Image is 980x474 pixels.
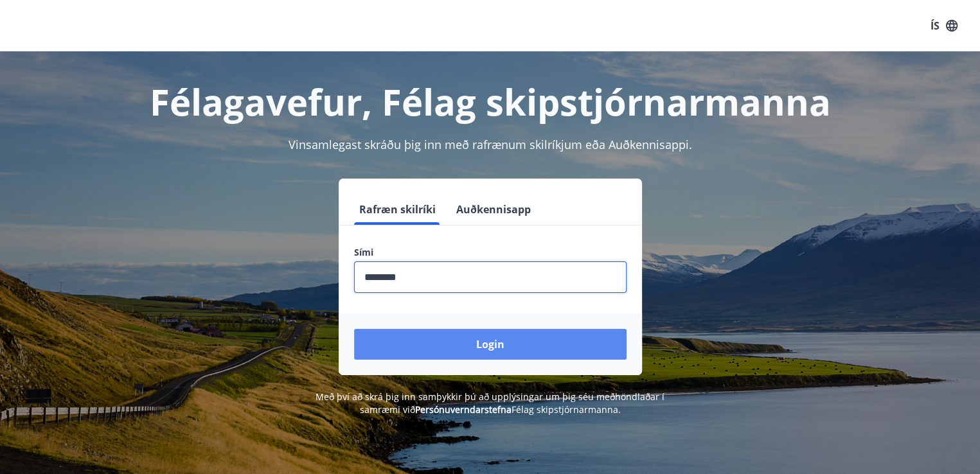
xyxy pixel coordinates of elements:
a: Persónuverndarstefna [415,403,512,416]
label: Sími [354,246,627,259]
h1: Félagavefur, Félag skipstjórnarmanna [43,77,938,126]
button: Rafræn skilríki [354,194,441,225]
button: ÍS [923,14,965,37]
button: Login [354,329,627,360]
span: Með því að skrá þig inn samþykkir þú að upplýsingar um þig séu meðhöndlaðar í samræmi við Félag s... [316,391,664,416]
span: Vinsamlegast skráðu þig inn með rafrænum skilríkjum eða Auðkennisappi. [289,137,692,152]
button: Auðkennisapp [451,194,536,225]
